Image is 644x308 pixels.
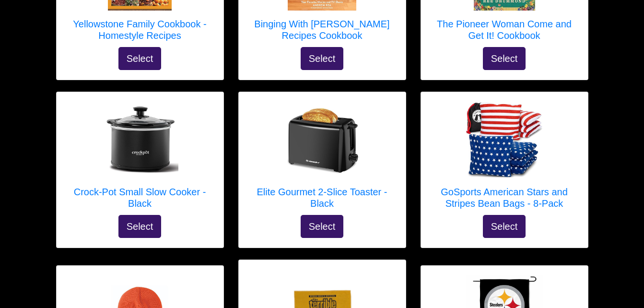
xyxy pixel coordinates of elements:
button: Select [301,47,344,70]
a: Elite Gourmet 2-Slice Toaster - Black Elite Gourmet 2-Slice Toaster - Black [248,102,396,215]
h5: Elite Gourmet 2-Slice Toaster - Black [248,186,396,209]
button: Select [483,215,526,238]
a: GoSports American Stars and Stripes Bean Bags - 8-Pack GoSports American Stars and Stripes Bean B... [431,102,578,215]
a: Crock-Pot Small Slow Cooker - Black Crock-Pot Small Slow Cooker - Black [66,102,214,215]
button: Select [483,47,526,70]
h5: The Pioneer Woman Come and Get It! Cookbook [431,18,578,41]
button: Select [118,215,162,238]
h5: Crock-Pot Small Slow Cooker - Black [66,186,214,209]
img: GoSports American Stars and Stripes Bean Bags - 8-Pack [466,102,543,178]
h5: Yellowstone Family Cookbook - Homestyle Recipes [66,18,214,41]
button: Select [118,47,162,70]
button: Select [301,215,344,238]
img: Elite Gourmet 2-Slice Toaster - Black [284,105,361,176]
h5: Binging With [PERSON_NAME] Recipes Cookbook [248,18,396,41]
h5: GoSports American Stars and Stripes Bean Bags - 8-Pack [431,186,578,209]
img: Crock-Pot Small Slow Cooker - Black [102,102,178,178]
